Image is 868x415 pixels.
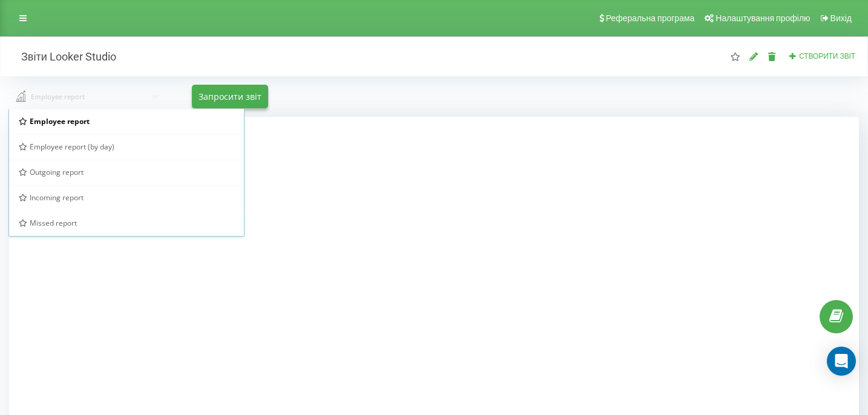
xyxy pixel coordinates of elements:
[30,167,84,177] span: Outgoing report
[30,142,114,152] span: Employee report (by day)
[767,52,777,60] i: Видалити звіт
[715,13,810,23] span: Налаштування профілю
[827,347,856,376] div: Open Intercom Messenger
[606,13,695,23] span: Реферальна програма
[789,52,797,59] i: Створити звіт
[30,116,90,126] span: Employee report
[9,50,116,64] h2: Звіти Looker Studio
[799,52,855,60] span: Створити звіт
[30,192,84,203] span: Incoming report
[730,52,740,60] i: Цей звіт буде завантажений першим при відкритті "Звіти Looker Studio". Ви можете призначити будь-...
[192,85,268,108] button: Запросити звіт
[830,13,852,23] span: Вихід
[749,52,759,60] i: Редагувати звіт
[30,218,77,228] span: Missed report
[785,51,859,62] button: Створити звіт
